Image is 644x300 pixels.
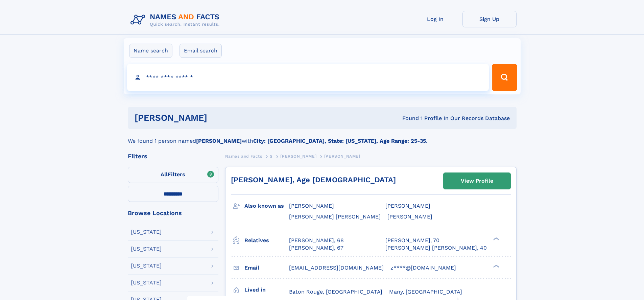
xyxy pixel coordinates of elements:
[385,237,439,244] a: [PERSON_NAME], 70
[131,246,162,252] div: [US_STATE]
[196,138,242,144] b: [PERSON_NAME]
[244,284,289,296] h3: Lived in
[492,236,500,241] div: ❯
[289,264,384,271] span: [EMAIL_ADDRESS][DOMAIN_NAME]
[131,280,162,285] div: [US_STATE]
[128,129,517,145] div: We found 1 person named with .
[253,138,426,144] b: City: [GEOGRAPHIC_DATA], State: [US_STATE], Age Range: 25-35
[387,213,432,220] span: [PERSON_NAME]
[389,289,462,295] span: Many, [GEOGRAPHIC_DATA]
[492,64,517,91] button: Search Button
[180,44,222,58] label: Email search
[270,152,273,160] a: S
[128,167,218,183] label: Filters
[461,173,493,189] div: View Profile
[289,213,381,220] span: [PERSON_NAME] [PERSON_NAME]
[462,11,517,27] a: Sign Up
[244,262,289,274] h3: Email
[131,229,162,235] div: [US_STATE]
[135,114,305,122] h1: [PERSON_NAME]
[305,115,510,122] div: Found 1 Profile In Our Records Database
[289,244,343,252] a: [PERSON_NAME], 67
[128,11,225,29] img: Logo Names and Facts
[161,171,168,178] span: All
[385,203,430,209] span: [PERSON_NAME]
[408,11,462,27] a: Log In
[289,237,344,244] a: [PERSON_NAME], 68
[128,210,218,216] div: Browse Locations
[270,154,273,159] span: S
[244,235,289,246] h3: Relatives
[231,176,396,184] a: [PERSON_NAME], Age [DEMOGRAPHIC_DATA]
[129,44,172,58] label: Name search
[127,64,489,91] input: search input
[385,244,487,252] a: [PERSON_NAME] [PERSON_NAME], 40
[492,264,500,268] div: ❯
[244,200,289,212] h3: Also known as
[289,289,382,295] span: Baton Rouge, [GEOGRAPHIC_DATA]
[280,152,316,160] a: [PERSON_NAME]
[280,154,316,159] span: [PERSON_NAME]
[225,152,262,160] a: Names and Facts
[324,154,360,159] span: [PERSON_NAME]
[128,153,218,159] div: Filters
[131,263,162,269] div: [US_STATE]
[289,203,334,209] span: [PERSON_NAME]
[444,173,510,189] a: View Profile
